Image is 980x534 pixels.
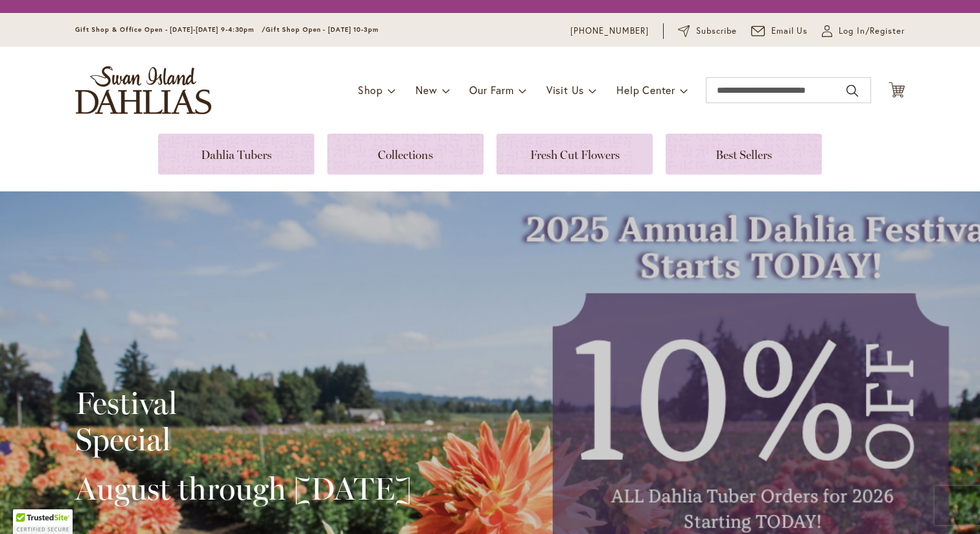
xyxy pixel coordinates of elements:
span: Subscribe [696,25,737,38]
span: Log In/Register [839,25,905,38]
a: Email Us [751,25,808,38]
span: Gift Shop & Office Open - [DATE]-[DATE] 9-4:30pm / [75,25,266,34]
span: New [415,83,437,97]
div: TrustedSite Certified [13,509,73,534]
a: Log In/Register [822,25,905,38]
span: Shop [358,83,383,97]
a: [PHONE_NUMBER] [570,25,649,38]
h2: August through [DATE] [75,470,412,507]
span: Help Center [616,83,675,97]
span: Gift Shop Open - [DATE] 10-3pm [266,25,379,34]
span: Visit Us [546,83,584,97]
button: Search [846,80,858,101]
a: Subscribe [678,25,737,38]
a: store logo [75,66,211,114]
span: Our Farm [469,83,513,97]
h2: Festival Special [75,385,412,457]
span: Email Us [771,25,808,38]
